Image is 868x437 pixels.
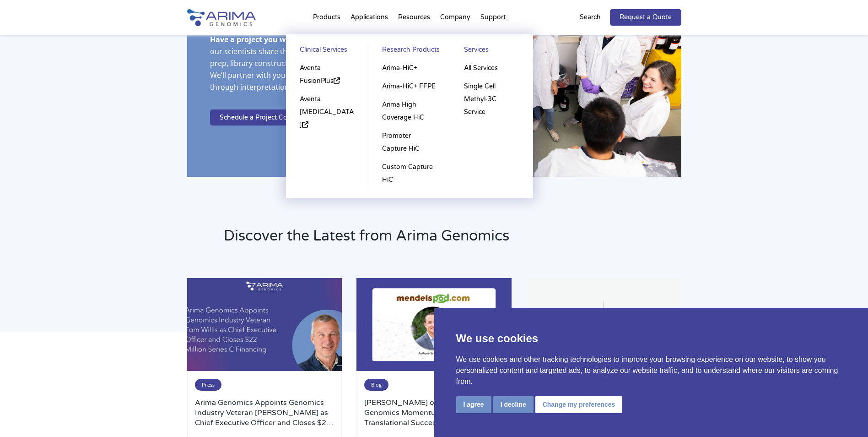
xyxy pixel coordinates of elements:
[377,44,441,59] a: Research Products
[224,226,681,253] h2: Discover the Latest from Arima Genomics
[187,9,256,26] img: Arima-Genomics-logo
[210,34,354,44] b: Have a project you want to get started?
[377,127,441,158] a: Promoter Capture HiC
[580,11,601,23] p: Search
[535,396,623,413] button: Change my preferences
[364,398,503,428] a: [PERSON_NAME] on Mendelspod: 3D Genomics Momentum Seeing Translational Success
[195,398,334,428] a: Arima Genomics Appoints Genomics Industry Veteran [PERSON_NAME] as Chief Executive Officer and Cl...
[364,379,388,391] span: Blog
[526,278,681,371] img: Arima-Genomics-and-Velsera-Logos-500x300.png
[356,278,511,371] img: Anthony-Schmitt-PhD-2-500x300.jpg
[377,96,441,127] a: Arima High Coverage HiC
[456,330,846,347] p: We use cookies
[377,158,441,189] a: Custom Capture HiC
[610,9,681,26] a: Request a Quote
[459,59,523,77] a: All Services
[493,396,534,413] button: I decline
[377,77,441,96] a: Arima-HiC+ FFPE
[459,77,523,121] a: Single Cell Methyl-3C Service
[377,59,441,77] a: Arima-HiC+
[210,33,373,100] p: Let our scientists share their expertise in sample prep, library construction, and bioinformatics...
[295,44,359,59] a: Clinical Services
[459,44,523,59] a: Services
[187,278,342,371] img: Personnel-Announcement-LinkedIn-Carousel-22025-1-500x300.jpg
[456,354,846,387] p: We use cookies and other tracking technologies to improve your browsing experience on our website...
[295,90,359,134] a: Aventa [MEDICAL_DATA]
[295,59,359,90] a: Aventa FusionPlus
[210,109,328,126] a: Schedule a Project Consultation
[456,396,491,413] button: I agree
[195,379,221,391] span: Press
